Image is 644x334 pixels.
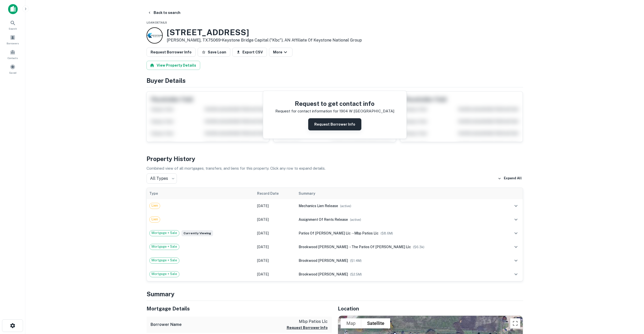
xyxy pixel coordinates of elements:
td: [DATE] [255,240,296,254]
span: brookwood [PERSON_NAME] [299,245,348,249]
span: ($ 2.5M ) [350,272,362,276]
th: Summary [296,188,501,199]
button: expand row [512,270,520,279]
p: Combined view of all mortgages, transfers, and liens for this property. Click any row to expand d... [147,165,523,171]
a: Keystone Bridge Capital ("kbc"), AN Affiliate Of Keystone National Group [222,38,362,43]
span: assignment of rents release [299,218,348,222]
td: [DATE] [255,226,296,240]
span: ($ 6.3k ) [413,245,424,249]
th: Record Date [255,188,296,199]
span: ( active ) [350,218,361,222]
span: brookwood [PERSON_NAME] [299,259,348,263]
button: Back to search [146,8,182,17]
a: Search [2,18,24,32]
span: patios of [PERSON_NAME] llc [299,231,351,235]
td: [DATE] [255,267,296,281]
span: Mortgage + Sale [150,258,179,263]
a: Saved [2,62,24,76]
p: mbp patios llc [287,319,328,325]
span: Mortgage + Sale [150,271,179,277]
th: Type [147,188,255,199]
span: Currently viewing [181,230,213,236]
button: Expand All [496,175,523,182]
div: All Types [147,173,177,184]
a: Contacts [2,47,24,61]
button: expand row [512,256,520,265]
button: Save Loan [198,48,230,57]
span: the patios of [PERSON_NAME] llc [351,245,411,249]
span: Lien [150,203,160,208]
span: Borrowers [7,41,19,45]
span: ( active ) [340,204,351,208]
p: Request for contact information for [275,108,338,114]
span: Mortgage + Sale [150,244,179,249]
button: Request Borrower Info [308,118,361,130]
h6: Borrower Name [151,322,182,328]
span: Loan Details [147,21,167,24]
h4: Summary [147,289,523,299]
button: Toggle fullscreen view [510,318,520,328]
h4: Request to get contact info [275,99,394,108]
td: [DATE] [255,199,296,213]
span: mechanics lien release [299,204,338,208]
span: Saved [9,71,16,75]
h3: [STREET_ADDRESS] [167,28,362,37]
span: ($ 8.6M ) [381,231,393,235]
div: → [299,230,498,236]
h4: Buyer Details [147,76,523,85]
button: Show street map [341,318,361,328]
button: Request Borrower Info [287,325,328,331]
h5: Mortgage Details [147,305,332,312]
iframe: Chat Widget [619,293,644,318]
button: expand row [512,229,520,238]
button: Export CSV [232,48,267,57]
span: brookwood [PERSON_NAME] [299,272,348,276]
span: Mortgage + Sale [150,230,179,235]
td: [DATE] [255,254,296,267]
span: Search [9,27,17,31]
button: Show satellite imagery [361,318,390,328]
span: Contacts [8,56,18,60]
span: mbp patios llc [354,231,379,235]
p: 1904 w [GEOGRAPHIC_DATA] [339,108,394,114]
span: Lien [150,217,160,222]
h4: Property History [147,154,523,163]
button: Request Borrower Info [147,48,196,57]
span: ($ 1.4M ) [350,259,362,263]
p: [PERSON_NAME], TX75069 • [167,37,362,43]
h5: Location [338,305,523,312]
button: expand row [512,202,520,210]
button: expand row [512,243,520,251]
td: [DATE] [255,213,296,226]
div: → [299,244,498,250]
img: capitalize-icon.png [8,4,18,14]
a: Borrowers [2,33,24,46]
button: More [269,48,293,57]
button: View Property Details [147,61,200,70]
button: expand row [512,215,520,224]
